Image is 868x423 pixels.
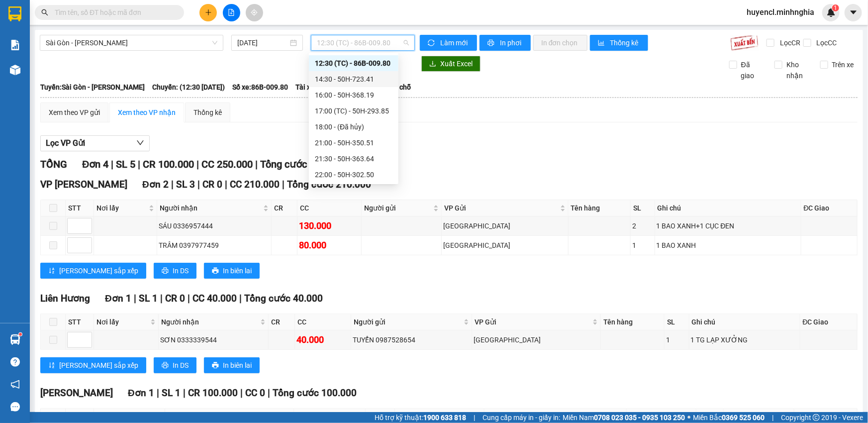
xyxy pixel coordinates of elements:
[168,411,284,422] span: Người nhận
[165,293,185,304] span: CR 0
[563,412,685,423] span: Miền Nam
[813,414,820,421] span: copyright
[237,37,288,48] input: 12/10/2025
[96,317,148,327] span: Nơi lấy
[160,293,163,304] span: |
[59,360,138,371] span: [PERSON_NAME] sắp xếp
[245,387,265,399] span: CC 0
[10,334,20,345] img: warehouse-icon
[154,357,196,373] button: printerIn DS
[240,387,243,399] span: |
[152,82,225,93] span: Chuyến: (12:30 [DATE])
[96,411,155,422] span: Nơi lấy
[440,58,473,69] span: Xuất Excel
[287,179,371,190] span: Tổng cước 210.000
[246,4,263,21] button: aim
[162,387,181,399] span: SL 1
[800,314,858,330] th: ĐC Giao
[420,35,477,51] button: syncLàm mới
[183,387,186,399] span: |
[202,179,222,190] span: CR 0
[487,39,496,47] span: printer
[827,8,836,17] img: icon-new-feature
[739,6,822,18] span: huyencl.minhnghia
[772,412,773,423] span: |
[474,412,475,423] span: |
[10,65,20,75] img: warehouse-icon
[631,200,655,216] th: SL
[201,158,253,170] span: CC 250.000
[46,35,217,50] span: Sài Gòn - Phan Rí
[776,37,802,48] span: Lọc CR
[173,265,189,276] span: In DS
[40,179,127,190] span: VP [PERSON_NAME]
[472,330,601,350] td: Sài Gòn
[500,37,523,48] span: In phơi
[849,8,858,17] span: caret-down
[421,56,481,72] button: downloadXuất Excel
[482,412,560,423] span: Cung cấp máy in - giấy in:
[282,179,285,190] span: |
[118,107,176,118] div: Xem theo VP nhận
[693,412,765,423] span: Miền Bắc
[188,293,190,304] span: |
[134,293,136,304] span: |
[162,362,169,370] span: printer
[273,387,357,399] span: Tổng cước 100.000
[272,200,297,216] th: CR
[49,107,100,118] div: Xem theo VP gửi
[10,380,20,389] span: notification
[239,293,242,304] span: |
[10,402,20,412] span: message
[299,238,360,252] div: 80.000
[193,107,222,118] div: Thống kê
[443,240,567,251] div: [GEOGRAPHIC_DATA]
[111,158,113,170] span: |
[193,293,237,304] span: CC 40.000
[160,203,261,213] span: Người nhận
[40,135,150,151] button: Lọc VP Gửi
[41,9,48,16] span: search
[205,9,212,16] span: plus
[598,39,606,47] span: bar-chart
[19,333,22,336] sup: 1
[737,59,767,81] span: Đã giao
[40,293,90,304] span: Liên Hương
[66,200,94,216] th: STT
[154,263,196,279] button: printerIn DS
[40,83,145,91] b: Tuyến: Sài Gòn - [PERSON_NAME]
[143,158,194,170] span: CR 100.000
[204,263,260,279] button: printerIn biên lai
[162,267,169,275] span: printer
[315,137,392,148] div: 21:00 - 50H-350.51
[171,179,174,190] span: |
[159,220,269,231] div: SÁU 0336957444
[375,412,466,423] span: Hỗ trợ kỹ thuật:
[55,7,172,18] input: Tìm tên, số ĐT hoặc mã đơn
[315,90,392,101] div: 16:00 - 50H-368.19
[105,293,131,304] span: Đơn 1
[40,263,146,279] button: sort-ascending[PERSON_NAME] sắp xếp
[475,317,590,327] span: VP Gửi
[59,265,138,276] span: [PERSON_NAME] sắp xếp
[142,179,169,190] span: Đơn 2
[730,35,759,51] img: 9k=
[176,179,195,190] span: SL 3
[315,106,392,116] div: 17:00 (TC) - 50H-293.85
[594,414,685,422] strong: 0708 023 035 - 0935 103 250
[82,158,108,170] span: Đơn 4
[315,74,392,85] div: 14:30 - 50H-723.41
[444,203,558,213] span: VP Gửi
[48,362,55,370] span: sort-ascending
[299,219,360,233] div: 130.000
[116,158,135,170] span: SL 5
[251,9,258,16] span: aim
[423,414,466,422] strong: 1900 633 818
[315,169,392,180] div: 22:00 - 50H-302.50
[96,203,147,213] span: Nơi lấy
[212,362,219,370] span: printer
[665,314,689,330] th: SL
[297,200,362,216] th: CC
[533,35,587,51] button: In đơn chọn
[722,414,765,422] strong: 0369 525 060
